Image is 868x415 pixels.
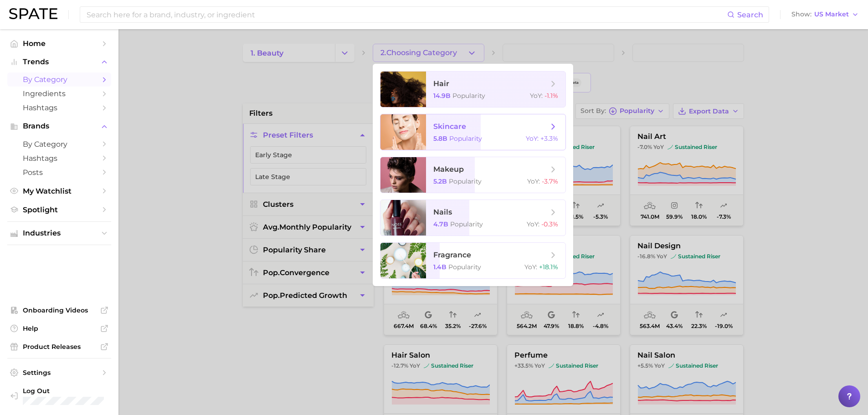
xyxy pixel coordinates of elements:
[526,134,539,143] span: YoY :
[524,263,537,271] span: YoY :
[449,134,482,143] span: Popularity
[23,89,96,98] span: Ingredients
[7,203,111,217] a: Spotlight
[7,165,111,179] a: Posts
[23,187,96,195] span: My Watchlist
[7,384,111,408] a: Log out. Currently logged in with e-mail david.lucas@loreal.com.
[433,208,452,216] span: nails
[23,154,96,163] span: Hashtags
[7,340,111,354] a: Product Releases
[7,366,111,379] a: Settings
[7,119,111,133] button: Brands
[7,322,111,335] a: Help
[433,220,448,228] span: 4.7b
[7,101,111,115] a: Hashtags
[448,263,481,271] span: Popularity
[23,229,96,237] span: Industries
[23,122,96,130] span: Brands
[789,9,861,20] button: ShowUS Market
[814,12,849,17] span: US Market
[23,205,96,214] span: Spotlight
[433,79,449,88] span: hair
[7,87,111,101] a: Ingredients
[433,263,447,271] span: 1.4b
[23,387,104,395] span: Log Out
[7,137,111,151] a: by Category
[450,220,483,228] span: Popularity
[7,72,111,87] a: by Category
[541,220,558,228] span: -0.3%
[540,134,558,143] span: +3.3%
[23,75,96,84] span: by Category
[737,10,763,19] span: Search
[527,177,540,185] span: YoY :
[433,165,464,174] span: makeup
[373,64,573,286] ul: 2.Choosing Category
[23,343,96,351] span: Product Releases
[23,103,96,112] span: Hashtags
[23,369,96,377] span: Settings
[452,92,485,100] span: Popularity
[527,220,539,228] span: YoY :
[539,263,558,271] span: +18.1%
[23,58,96,66] span: Trends
[433,92,451,100] span: 14.9b
[86,7,727,22] input: Search here for a brand, industry, or ingredient
[7,151,111,165] a: Hashtags
[449,177,482,185] span: Popularity
[7,55,111,69] button: Trends
[23,324,96,333] span: Help
[23,168,96,177] span: Posts
[433,251,471,259] span: fragrance
[7,303,111,317] a: Onboarding Videos
[530,92,543,100] span: YoY :
[433,122,466,131] span: skincare
[7,36,111,51] a: Home
[791,12,812,17] span: Show
[7,226,111,240] button: Industries
[9,8,57,19] img: SPATE
[544,92,558,100] span: -1.1%
[23,39,96,48] span: Home
[433,177,447,185] span: 5.2b
[542,177,558,185] span: -3.7%
[7,184,111,198] a: My Watchlist
[23,306,96,314] span: Onboarding Videos
[433,134,447,143] span: 5.8b
[23,140,96,149] span: by Category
